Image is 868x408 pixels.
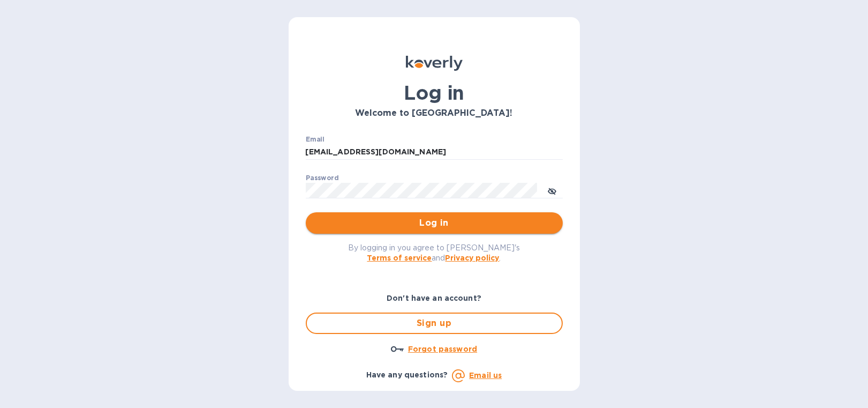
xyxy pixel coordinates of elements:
[306,144,563,160] input: Enter email address
[406,56,463,71] img: Koverly
[314,217,554,229] span: Log in
[348,243,520,262] span: By logging in you agree to [PERSON_NAME]'s and .
[469,371,502,380] a: Email us
[306,313,563,334] button: Sign up
[306,108,563,118] h3: Welcome to [GEOGRAPHIC_DATA]!
[306,136,324,143] label: Email
[306,175,338,181] label: Password
[408,345,477,353] u: Forgot password
[315,317,553,330] span: Sign up
[306,212,563,234] button: Log in
[306,81,563,104] h1: Log in
[367,254,432,262] a: Terms of service
[366,370,448,379] b: Have any questions?
[387,294,481,302] b: Don't have an account?
[541,180,563,201] button: toggle password visibility
[446,254,500,262] a: Privacy policy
